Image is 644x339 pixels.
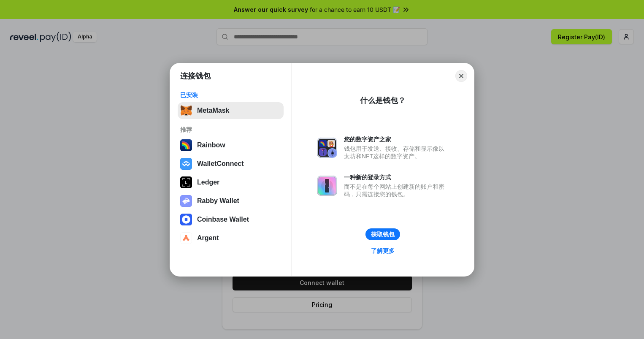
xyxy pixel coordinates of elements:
button: 获取钱包 [365,228,400,240]
div: WalletConnect [197,160,244,168]
button: Rabby Wallet [178,193,284,209]
button: Argent [178,230,284,247]
img: svg+xml,%3Csvg%20width%3D%2228%22%20height%3D%2228%22%20viewBox%3D%220%200%2028%2028%22%20fill%3D... [180,158,192,170]
div: 已安装 [180,91,281,99]
div: 推荐 [180,126,281,133]
a: 了解更多 [366,245,400,256]
img: svg+xml,%3Csvg%20fill%3D%22none%22%20height%3D%2233%22%20viewBox%3D%220%200%2035%2033%22%20width%... [180,105,192,117]
img: svg+xml,%3Csvg%20xmlns%3D%22http%3A%2F%2Fwww.w3.org%2F2000%2Fsvg%22%20fill%3D%22none%22%20viewBox... [317,176,337,196]
button: WalletConnect [178,155,284,172]
div: MetaMask [197,107,229,114]
button: Ledger [178,174,284,191]
img: svg+xml,%3Csvg%20xmlns%3D%22http%3A%2F%2Fwww.w3.org%2F2000%2Fsvg%22%20fill%3D%22none%22%20viewBox... [180,195,192,207]
button: Rainbow [178,137,284,154]
div: 钱包用于发送、接收、存储和显示像以太坊和NFT这样的数字资产。 [344,145,449,160]
div: Coinbase Wallet [197,216,249,223]
div: 而不是在每个网站上创建新的账户和密码，只需连接您的钱包。 [344,183,449,198]
div: 获取钱包 [371,231,395,238]
div: 一种新的登录方式 [344,174,449,181]
div: Argent [197,234,219,242]
img: svg+xml,%3Csvg%20xmlns%3D%22http%3A%2F%2Fwww.w3.org%2F2000%2Fsvg%22%20fill%3D%22none%22%20viewBox... [317,138,337,158]
img: svg+xml,%3Csvg%20width%3D%2228%22%20height%3D%2228%22%20viewBox%3D%220%200%2028%2028%22%20fill%3D... [180,214,192,225]
div: Rabby Wallet [197,197,239,205]
img: svg+xml,%3Csvg%20xmlns%3D%22http%3A%2F%2Fwww.w3.org%2F2000%2Fsvg%22%20width%3D%2228%22%20height%3... [180,176,192,188]
button: Coinbase Wallet [178,211,284,228]
button: MetaMask [178,102,284,119]
img: svg+xml,%3Csvg%20width%3D%2228%22%20height%3D%2228%22%20viewBox%3D%220%200%2028%2028%22%20fill%3D... [180,232,192,244]
div: Ledger [197,179,219,186]
div: 您的数字资产之家 [344,136,449,143]
img: svg+xml,%3Csvg%20width%3D%22120%22%20height%3D%22120%22%20viewBox%3D%220%200%20120%20120%22%20fil... [180,139,192,151]
div: Rainbow [197,141,225,149]
div: 了解更多 [371,247,395,255]
button: Close [455,70,467,82]
h1: 连接钱包 [180,71,211,81]
div: 什么是钱包？ [360,95,406,106]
